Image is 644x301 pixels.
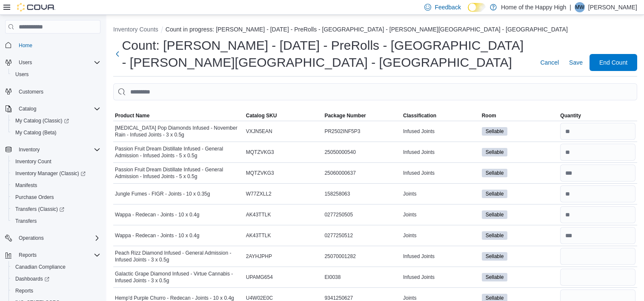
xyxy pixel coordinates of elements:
[244,111,323,121] button: Catalog SKU
[486,128,504,135] span: Sellable
[246,112,277,119] span: Catalog SKU
[15,170,86,177] span: Inventory Manager (Classic)
[12,180,40,190] a: Manifests
[15,250,100,260] span: Reports
[17,3,55,11] img: Cova
[537,54,562,71] button: Cancel
[12,262,69,272] a: Canadian Compliance
[575,2,585,12] div: Mark Wyllie
[15,57,35,68] button: Users
[9,285,104,297] button: Reports
[482,112,496,119] span: Room
[12,156,55,167] a: Inventory Count
[12,69,100,80] span: Users
[486,211,504,219] span: Sellable
[113,26,158,33] button: Inventory Counts
[246,149,274,156] span: MQTZVKG3
[9,68,104,80] button: Users
[403,253,435,260] span: Infused Joints
[9,156,104,168] button: Inventory Count
[588,2,637,12] p: [PERSON_NAME]
[115,211,199,218] span: Wappa - Redecan - Joints - 10 x 0.4g
[590,54,637,71] button: End Count
[115,112,149,119] span: Product Name
[486,253,504,260] span: Sellable
[324,112,366,119] span: Package Number
[15,145,43,155] button: Inventory
[486,232,504,239] span: Sellable
[12,128,60,138] a: My Catalog (Beta)
[12,168,100,179] span: Inventory Manager (Classic)
[12,216,40,226] a: Transfers
[113,25,637,35] nav: An example of EuiBreadcrumbs
[19,88,43,95] span: Customers
[15,104,100,114] span: Catalog
[560,112,581,119] span: Quantity
[323,147,401,157] div: 25050000540
[9,127,104,139] button: My Catalog (Beta)
[246,253,272,260] span: 2AYHJPHP
[12,192,57,202] a: Purchase Orders
[403,274,435,281] span: Infused Joints
[486,273,504,281] span: Sellable
[115,125,243,138] span: [MEDICAL_DATA] Pop Diamonds Infused - November Rain - Infused Joints - 3 x 0.5g
[558,111,637,121] button: Quantity
[482,252,508,261] span: Sellable
[482,190,508,198] span: Sellable
[9,261,104,273] button: Canadian Compliance
[12,156,100,167] span: Inventory Count
[2,39,104,51] button: Home
[12,168,89,179] a: Inventory Manager (Classic)
[323,230,401,241] div: 0277250512
[9,115,104,127] a: My Catalog (Classic)
[482,169,508,177] span: Sellable
[9,203,104,215] a: Transfers (Classic)
[246,274,273,281] span: UPAMG654
[15,194,54,201] span: Purchase Orders
[323,111,401,121] button: Package Number
[15,287,33,294] span: Reports
[9,215,104,227] button: Transfers
[9,179,104,191] button: Manifests
[9,168,104,179] a: Inventory Manager (Classic)
[323,189,401,199] div: 158258063
[12,192,100,202] span: Purchase Orders
[9,191,104,203] button: Purchase Orders
[115,190,210,197] span: Jungle Fumes - FIGR - Joints - 10 x 0.35g
[166,26,568,33] button: Count in progress: [PERSON_NAME] - [DATE] - PreRolls - [GEOGRAPHIC_DATA] - [PERSON_NAME][GEOGRAPH...
[19,235,44,241] span: Operations
[15,182,37,189] span: Manifests
[15,158,52,165] span: Inventory Count
[246,232,271,239] span: AK43TTLK
[323,272,401,282] div: EI0038
[468,3,486,12] input: Dark Mode
[482,148,508,156] span: Sellable
[403,128,435,135] span: Infused Joints
[2,232,104,244] button: Operations
[12,274,100,284] span: Dashboards
[15,57,100,68] span: Users
[113,45,122,62] button: Next
[12,262,100,272] span: Canadian Compliance
[12,216,100,226] span: Transfers
[19,252,37,258] span: Reports
[12,286,37,296] a: Reports
[15,129,57,136] span: My Catalog (Beta)
[19,105,36,112] span: Catalog
[482,210,508,219] span: Sellable
[2,144,104,156] button: Inventory
[2,85,104,98] button: Customers
[323,168,401,178] div: 25060000637
[2,249,104,261] button: Reports
[113,83,637,100] input: This is a search bar. After typing your query, hit enter to filter the results lower in the page.
[403,149,435,156] span: Infused Joints
[12,180,100,190] span: Manifests
[15,218,37,224] span: Transfers
[403,190,416,197] span: Joints
[15,40,100,50] span: Home
[12,128,100,138] span: My Catalog (Beta)
[12,204,68,214] a: Transfers (Classic)
[12,286,100,296] span: Reports
[19,146,40,153] span: Inventory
